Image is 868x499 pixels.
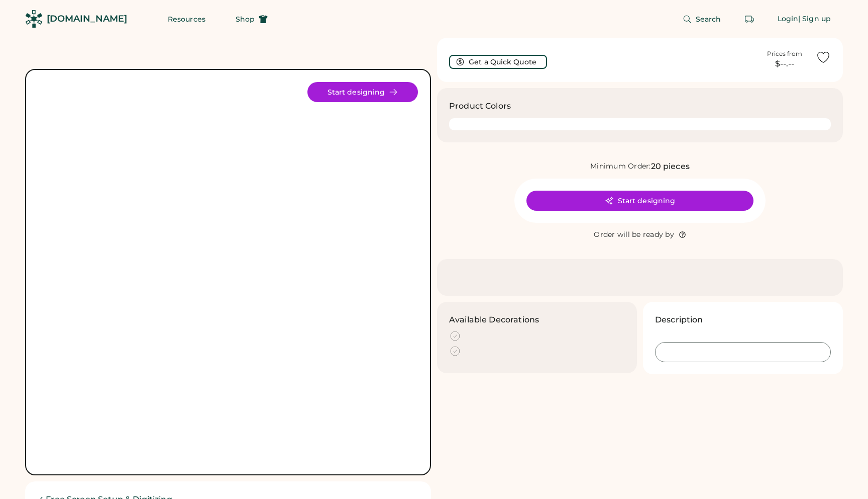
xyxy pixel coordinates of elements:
[38,82,418,462] img: yH5BAEAAAAALAAAAAABAAEAAAIBRAA7
[798,14,831,24] div: | Sign up
[449,100,511,112] h3: Product Colors
[156,9,218,29] button: Resources
[655,314,703,326] h3: Description
[47,13,127,25] div: [DOMAIN_NAME]
[236,16,255,23] span: Shop
[651,160,690,173] div: 20 pieces
[449,314,539,326] h3: Available Decorations
[767,50,802,58] div: Prices from
[307,82,418,102] button: Start designing
[526,191,753,211] button: Start designing
[449,55,547,69] button: Get a Quick Quote
[759,58,810,70] div: $--.--
[25,10,43,28] img: Rendered Logo - Screens
[739,9,759,29] button: Retrieve an order
[778,14,799,24] div: Login
[590,161,651,172] div: Minimum Order:
[696,16,721,23] span: Search
[224,9,280,29] button: Shop
[671,9,733,29] button: Search
[594,230,674,240] div: Order will be ready by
